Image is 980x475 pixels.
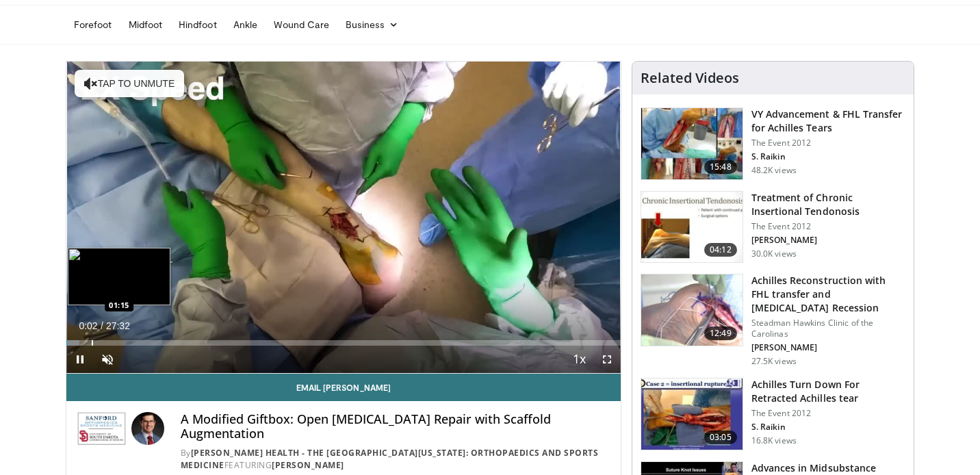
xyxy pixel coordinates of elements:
[751,435,797,446] p: 16.8K views
[181,447,599,471] a: [PERSON_NAME] Health - The [GEOGRAPHIC_DATA][US_STATE]: Orthopaedics and Sports Medicine
[641,191,905,264] a: 04:12 Treatment of Chronic Insertional Tendonosis The Event 2012 [PERSON_NAME] 30.0K views
[120,11,171,38] a: Midfoot
[101,320,103,331] span: /
[75,70,184,97] button: Tap to unmute
[181,412,610,441] h4: A Modified Giftbox: Open [MEDICAL_DATA] Repair with Scaffold Augmentation
[266,11,337,38] a: Wound Care
[641,192,743,263] img: O0cEsGv5RdudyPNn4xMDoxOmtxOwKG7D_1.150x105_q85_crop-smart_upscale.jpg
[751,274,905,315] h3: Achilles Reconstruction with FHL transfer and [MEDICAL_DATA] Recession
[751,378,905,405] h3: Achilles Turn Down For Retracted Achilles tear
[704,243,737,257] span: 04:12
[751,318,905,339] p: Steadman Hawkins Clinic of the Carolinas
[641,108,743,179] img: f5016854-7c5d-4d2b-bf8b-0701c028b37d.150x105_q85_crop-smart_upscale.jpg
[641,274,743,346] img: ASqSTwfBDudlPt2X4xMDoxOjA4MTsiGN.150x105_q85_crop-smart_upscale.jpg
[751,151,905,162] p: S. Raikin
[641,378,743,450] img: MGngRNnbuHoiqTJH4xMDoxOmtxOwKG7D_3.150x105_q85_crop-smart_upscale.jpg
[181,447,610,472] div: By FEATURING
[641,274,905,367] a: 12:49 Achilles Reconstruction with FHL transfer and [MEDICAL_DATA] Recession Steadman Hawkins Cli...
[593,346,621,373] button: Fullscreen
[106,320,130,331] span: 27:32
[751,107,905,135] h3: VY Advancement & FHL Transfer for Achilles Tears
[94,346,121,373] button: Unmute
[641,107,905,180] a: 15:48 VY Advancement & FHL Transfer for Achilles Tears The Event 2012 S. Raikin 48.2K views
[751,342,905,353] p: [PERSON_NAME]
[704,326,737,340] span: 12:49
[272,459,344,471] a: [PERSON_NAME]
[751,221,905,232] p: The Event 2012
[751,191,905,218] h3: Treatment of Chronic Insertional Tendonosis
[79,320,97,331] span: 0:02
[751,248,797,259] p: 30.0K views
[66,62,621,374] video-js: Video Player
[704,160,737,174] span: 15:48
[66,346,94,373] button: Pause
[751,356,797,367] p: 27.5K views
[68,248,170,305] img: image.jpeg
[66,340,621,346] div: Progress Bar
[77,412,126,445] img: Sanford Health - The University of South Dakota School of Medicine: Orthopaedics and Sports Medicine
[751,235,905,246] p: [PERSON_NAME]
[170,11,225,38] a: Hindfoot
[66,374,621,401] a: Email [PERSON_NAME]
[704,431,737,444] span: 03:05
[66,11,120,38] a: Forefoot
[751,138,905,149] p: The Event 2012
[641,378,905,450] a: 03:05 Achilles Turn Down For Retracted Achilles tear The Event 2012 S. Raikin 16.8K views
[751,408,905,419] p: The Event 2012
[751,422,905,433] p: S. Raikin
[225,11,266,38] a: Ankle
[131,412,164,445] img: Avatar
[751,165,797,176] p: 48.2K views
[337,11,407,38] a: Business
[641,70,739,86] h4: Related Videos
[566,346,593,373] button: Playback Rate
